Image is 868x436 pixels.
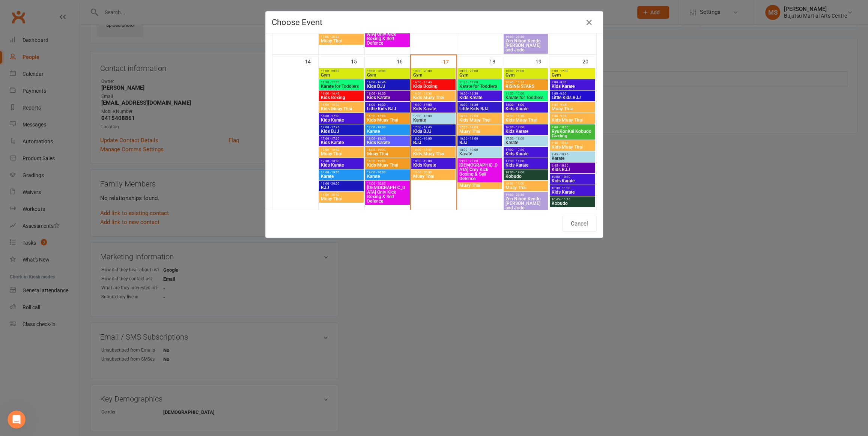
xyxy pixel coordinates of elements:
button: Cancel [562,216,597,232]
span: 17:00 - 18:00 [459,126,500,129]
span: 10:00 - 20:00 [320,69,362,73]
span: 19:00 - 20:30 [505,35,546,39]
span: 18:00 - 19:00 [413,137,454,140]
span: 19:00 - 20:00 [320,193,362,197]
span: Kids Karate [320,163,362,167]
span: 18:30 - 19:00 [367,159,408,163]
span: 9:45 - 10:45 [551,153,594,156]
div: 18 [489,55,503,67]
span: 10:00 - 20:00 [459,69,500,73]
h4: Choose Event [272,18,597,27]
span: 16:30 - 17:00 [320,114,362,118]
span: 16:00 - 16:30 [459,103,500,107]
span: Karate [413,118,454,122]
span: 18:00 - 19:00 [320,171,362,174]
span: Muay Thai [320,197,362,201]
span: 16:00 - 16:30 [320,103,362,107]
span: 10:00 - 10:30 [551,175,594,179]
span: Kids Karate [320,140,362,145]
span: 17:00 - 18:00 [413,114,454,118]
span: Karate for Toddlers [459,84,500,89]
span: Gym [505,73,546,77]
span: Kids Karate [367,95,408,100]
span: Kids Muay Thai [505,118,546,122]
span: 9:00 - 9:30 [551,114,594,118]
span: 16:00 - 16:30 [367,103,408,107]
span: Karate for Toddlers [505,95,546,100]
span: 19:00 - 20:30 [505,193,546,197]
span: Kids Karate [505,152,546,156]
div: 14 [305,55,318,67]
span: Kids Karate [320,118,362,122]
span: 17:30 - 18:00 [320,159,362,163]
span: 19:00 - 20:00 [367,171,408,174]
span: 16:30 - 17:00 [367,114,408,118]
span: 9:00 - 10:00 [551,126,594,129]
span: Muay Thai [551,107,594,111]
span: 10:45 - 11:45 [551,198,594,201]
span: 8:00 - 12:00 [551,69,594,73]
span: 18:00 - 19:00 [505,171,546,174]
span: [DEMOGRAPHIC_DATA] Only Kick Boxing & Self Defence [367,27,408,45]
span: BJJ [459,140,500,145]
div: 15 [351,55,364,67]
span: 16:00 - 16:45 [320,92,362,95]
span: 9:45 - 10:30 [551,164,594,167]
span: Kids Karate [551,190,594,194]
span: Kids Muay Thai [367,163,408,167]
span: Kids Boxing [320,95,362,100]
span: 11:30 - 12:00 [505,92,546,95]
span: 19:00 - 20:00 [320,35,362,39]
span: 9:30 - 10:00 [551,141,594,145]
span: Kids Karate [367,140,408,145]
div: 17 [443,55,456,68]
span: Kobudo [551,201,594,206]
span: Kids Karate [551,179,594,183]
span: Muay Thai [459,129,500,134]
span: Kids Karate [413,107,454,111]
span: 19:00 - 20:00 [320,182,362,185]
span: 17:00 - 18:00 [367,126,408,129]
span: 8:00 - 8:30 [551,81,594,84]
iframe: Intercom live chat [8,410,26,428]
span: 10:00 - 20:00 [413,69,454,73]
span: 11:30 - 12:00 [320,81,362,84]
span: Zen Nihon Kendo [PERSON_NAME] and Jodo [505,197,546,210]
span: Little Kids BJJ [551,95,594,100]
span: 18:30 - 19:00 [413,159,454,163]
span: 17:00 - 17:45 [413,126,454,129]
span: 16:00 - 16:45 [367,81,408,84]
span: 17:30 - 18:00 [505,159,546,163]
span: 16:00 - 16:30 [505,114,546,118]
span: 18:00 - 19:00 [459,148,500,152]
span: Kids Muay Thai [413,152,454,156]
span: Little Kids BJJ [367,107,408,111]
span: Kids Muay Thai [551,145,594,149]
span: 16:00 - 16:30 [367,92,408,95]
span: 19:00 - 20:00 [459,159,500,163]
span: Muay Thai [320,39,362,43]
span: 18:00 - 19:00 [505,182,546,185]
span: Karate [367,129,408,134]
span: 10:00 - 20:00 [367,69,408,73]
span: Kids Muay Thai [367,118,408,122]
span: 17:00 - 17:30 [320,137,362,140]
span: 18:00 - 19:00 [459,137,500,140]
span: Kids Karate [551,84,594,89]
span: Kids Muay Thai [413,95,454,100]
span: 19:00 - 20:00 [413,171,454,174]
span: Zen Nihon Kendo [PERSON_NAME] and Jodo [505,39,546,52]
span: 16:00 - 16:45 [413,81,454,84]
span: Kids Boxing [413,84,454,89]
span: 16:30 - 17:00 [413,103,454,107]
span: Muay Thai [320,152,362,156]
span: Muay Thai [459,183,500,188]
span: Muay Thai [367,152,408,156]
span: 18:00 - 19:00 [367,148,408,152]
div: 20 [582,55,596,67]
span: Kids BJJ [367,84,408,89]
span: Gym [320,73,362,77]
span: Kids BJJ [413,129,454,134]
div: 16 [397,55,410,67]
span: RyuKonKai Kobudo Grading [551,129,594,138]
